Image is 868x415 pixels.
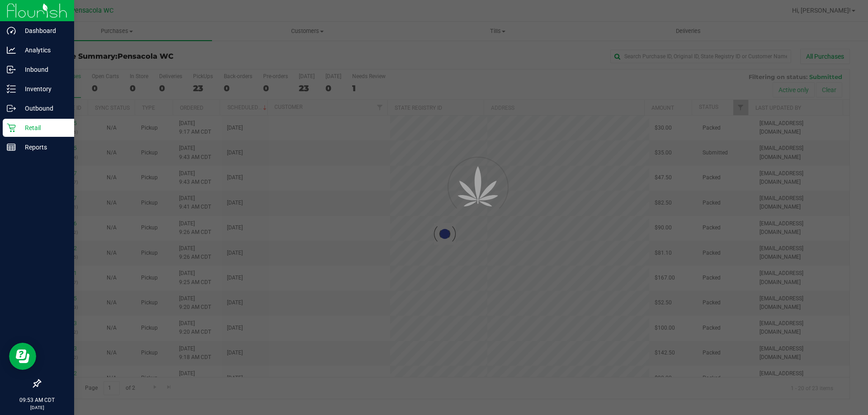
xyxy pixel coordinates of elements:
[7,65,16,74] inline-svg: Inbound
[16,45,70,56] p: Analytics
[16,122,70,133] p: Retail
[16,84,70,94] p: Inventory
[4,404,70,411] p: [DATE]
[7,26,16,35] inline-svg: Dashboard
[7,46,16,55] inline-svg: Analytics
[7,84,16,93] inline-svg: Inventory
[16,25,70,36] p: Dashboard
[4,396,70,404] p: 09:53 AM CDT
[16,103,70,114] p: Outbound
[7,123,16,132] inline-svg: Retail
[7,104,16,113] inline-svg: Outbound
[9,343,36,370] iframe: Resource center
[16,142,70,153] p: Reports
[7,143,16,152] inline-svg: Reports
[16,64,70,75] p: Inbound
